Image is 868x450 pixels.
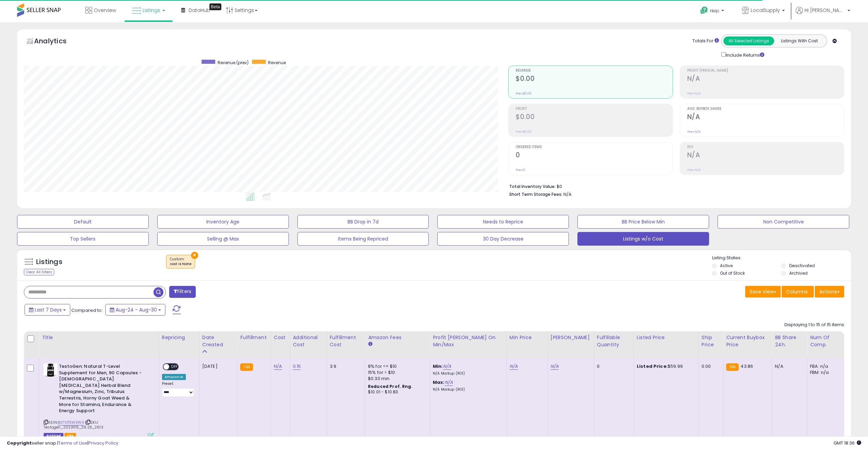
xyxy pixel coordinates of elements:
span: Profit [516,107,672,111]
span: Hi [PERSON_NAME] [805,7,845,14]
div: Listed Price [637,334,696,341]
span: Revenue (prev) [218,60,249,66]
span: Custom: [170,257,191,267]
span: OFF [169,364,180,370]
div: FBM: n/a [810,369,839,376]
div: $59.99 [637,363,693,369]
div: [DATE] [202,363,230,369]
button: × [191,252,198,259]
div: Amazon AI [162,374,186,380]
button: BB Drop in 7d [297,215,429,229]
button: Non Competitive [718,215,849,229]
div: Amazon Fees [368,334,427,341]
a: N/A [445,379,453,386]
h5: Listings [36,257,62,267]
button: Listings w/o Cost [577,232,709,246]
span: Listings [143,7,160,14]
label: Out of Stock [720,270,745,276]
button: Columns [782,286,814,297]
h2: $0.00 [516,75,672,84]
b: Min: [433,363,443,369]
div: $10.01 - $10.83 [368,389,425,395]
span: ROI [687,145,844,149]
a: B07GT5W3WX [58,420,84,425]
p: N/A Markup (ROI) [433,387,501,392]
h2: N/A [687,75,844,84]
span: Avg. Buybox Share [687,107,844,111]
small: Prev: N/A [687,168,701,172]
div: Ship Price [702,334,720,348]
a: Privacy Policy [88,440,118,446]
button: BB Price Below Min [577,215,709,229]
div: Current Buybox Price [726,334,769,348]
div: Cost [274,334,287,341]
div: 3.9 [330,363,360,369]
div: 0.00 [702,363,718,369]
small: Prev: N/A [687,91,701,96]
button: Actions [815,286,844,297]
h2: N/A [687,113,844,122]
span: Revenue [516,69,672,73]
div: Date Created [202,334,235,348]
div: $0.30 min [368,376,425,382]
button: Items Being Repriced [297,232,429,246]
button: Inventory Age [157,215,289,229]
div: Profit [PERSON_NAME] on Min/Max [433,334,504,348]
i: Get Help [700,6,708,15]
span: LocalSupply [751,7,780,14]
div: Include Returns [716,51,773,59]
button: Top Sellers [17,232,149,246]
span: Help [710,8,719,14]
span: Aug-24 - Aug-30 [116,306,157,313]
span: Overview [94,7,116,14]
div: 8% for <= $10 [368,363,425,369]
div: 15% for > $10 [368,369,425,376]
div: seller snap | | [7,440,118,447]
a: 0.15 [293,363,301,370]
div: Preset: [162,381,194,397]
div: Fulfillment Cost [330,334,362,348]
div: BB Share 24h. [775,334,804,348]
p: Listing States: [712,255,851,261]
span: 2025-09-8 18:36 GMT [834,440,861,446]
small: Prev: N/A [687,130,701,134]
div: Title [42,334,156,341]
b: Total Inventory Value: [509,184,556,189]
b: Reduced Prof. Rng. [368,383,413,389]
b: TestoGen: Natural T-Level Supplement for Men, 90 Capsules - [DEMOGRAPHIC_DATA][MEDICAL_DATA] Herb... [59,363,142,416]
span: Compared to: [71,307,103,314]
small: FBA [726,363,739,371]
a: Help [695,1,731,22]
div: Displaying 1 to 15 of 15 items [784,322,844,328]
small: Prev: $0.00 [516,130,532,134]
button: Selling @ Max [157,232,289,246]
label: Deactivated [789,263,815,268]
small: Prev: 0 [516,168,525,172]
button: Aug-24 - Aug-30 [105,304,165,316]
span: DataHub [189,7,210,14]
img: 31qfdKrKeeL._SL40_.jpg [44,363,57,377]
button: Listings With Cost [774,37,825,45]
small: Prev: $0.00 [516,91,532,96]
span: | SKU: Testogen_20231115_29.25_2613 [44,420,103,430]
div: Repricing [162,334,196,341]
button: Save View [745,286,781,297]
div: N/A [775,363,802,369]
a: Terms of Use [58,440,87,446]
div: Min Price [510,334,545,341]
div: 0 [597,363,629,369]
label: Archived [789,270,808,276]
span: Ordered Items [516,145,672,149]
span: N/A [563,191,572,198]
span: 43.86 [740,363,753,369]
b: Listed Price: [637,363,668,369]
small: Amazon Fees. [368,341,372,347]
span: Revenue [268,60,286,66]
b: Max: [433,379,445,386]
button: Last 7 Days [25,304,70,316]
span: Last 7 Days [35,306,62,313]
div: Clear All Filters [24,269,54,275]
button: Needs to Reprice [437,215,569,229]
b: Short Term Storage Fees: [509,191,562,197]
a: Hi [PERSON_NAME] [796,7,850,22]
